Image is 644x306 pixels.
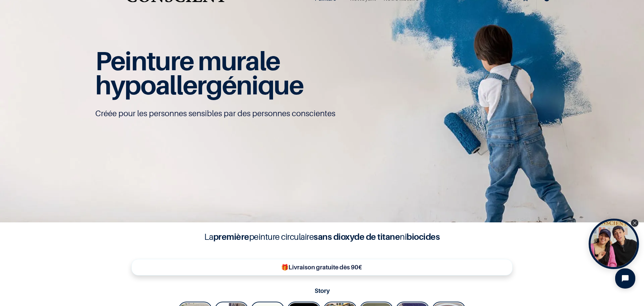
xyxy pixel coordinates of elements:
b: première [213,231,249,242]
b: sans dioxyde de titane [314,231,400,242]
div: Open Tolstoy widget [589,219,639,269]
iframe: Tidio Chat [609,263,641,294]
span: hypoallergénique [95,69,304,100]
span: Peinture murale [95,45,280,76]
p: Créée pour les personnes sensibles par des personnes conscientes [95,108,549,119]
div: Tolstoy bubble widget [589,219,639,269]
b: biocides [407,231,440,242]
div: Open Tolstoy [589,219,639,269]
h4: La peinture circulaire ni [188,230,456,243]
div: Close Tolstoy widget [631,219,638,227]
b: 🎁Livraison gratuite dès 90€ [281,264,362,271]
